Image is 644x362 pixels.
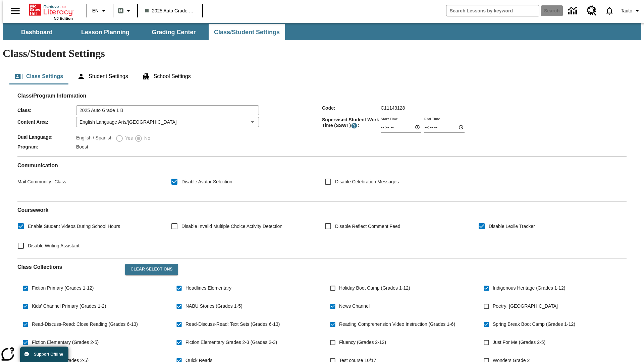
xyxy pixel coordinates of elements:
button: Boost Class color is gray green. Change class color [115,5,135,17]
div: English Language Arts/[GEOGRAPHIC_DATA] [76,117,259,127]
span: Boost [76,144,88,149]
a: Resource Center, Will open in new tab [583,2,601,20]
button: School Settings [137,68,196,84]
span: Mail Community : [17,179,52,184]
span: Reading Comprehension Video Instruction (Grades 1-6) [339,321,455,328]
span: Program : [17,144,76,149]
button: Class/Student Settings [209,24,285,40]
span: Fiction Elementary (Grades 2-5) [32,339,99,346]
span: Kids' Channel Primary (Grades 1-2) [32,303,106,310]
span: Content Area : [17,119,76,125]
span: Code : [322,105,381,111]
label: End Time [424,116,440,121]
span: Fluency (Grades 2-12) [339,339,386,346]
div: Coursework [17,207,627,253]
span: Disable Avatar Selection [181,178,232,185]
button: Support Offline [20,347,68,362]
h2: Communication [17,162,627,169]
span: Disable Celebration Messages [335,178,399,185]
button: Clear Selections [125,264,178,275]
span: Read-Discuss-Read: Close Reading (Grades 6-13) [32,321,138,328]
span: Spring Break Boot Camp (Grades 1-12) [493,321,575,328]
span: Poetry: [GEOGRAPHIC_DATA] [493,303,558,310]
h2: Class/Program Information [17,93,627,99]
span: Class : [17,108,76,113]
span: Supervised Student Work Time (SSWT) : [322,117,381,129]
span: Support Offline [34,352,63,357]
span: Headlines Elementary [185,285,231,292]
span: C11143128 [381,105,405,111]
span: Read-Discuss-Read: Text Sets (Grades 6-13) [185,321,280,328]
input: Class [76,105,259,115]
button: Lesson Planning [72,24,139,40]
span: Dual Language : [17,134,76,140]
a: Data Center [564,2,583,20]
h2: Course work [17,207,627,213]
a: Notifications [601,2,618,19]
span: Disable Invalid Multiple Choice Activity Detection [181,223,282,230]
span: Disable Lexile Tracker [489,223,535,230]
span: Holiday Boot Camp (Grades 1-12) [339,285,410,292]
span: Enable Student Videos During School Hours [28,223,120,230]
button: Grading Center [140,24,207,40]
label: English / Spanish [76,134,112,142]
div: Class/Program Information [17,99,627,151]
div: Home [29,2,73,20]
span: NJ Edition [54,16,73,20]
button: Language: EN, Select a language [89,5,111,17]
span: 2025 Auto Grade 1 B [145,7,195,14]
div: Class/Student Settings [9,68,635,84]
span: Disable Reflect Comment Feed [335,223,400,230]
a: Home [29,3,73,16]
div: SubNavbar [3,23,641,40]
span: B [119,6,122,15]
span: Fiction Primary (Grades 1-12) [32,285,94,292]
button: Supervised Student Work Time is the timeframe when students can take LevelSet and when lessons ar... [351,122,358,129]
span: Tauto [621,7,632,14]
div: Communication [17,162,627,196]
span: Indigenous Heritage (Grades 1-12) [493,285,565,292]
span: Disable Writing Assistant [28,242,79,249]
span: Class [52,179,66,184]
button: Student Settings [72,68,133,84]
span: News Channel [339,303,370,310]
button: Profile/Settings [618,5,644,17]
div: SubNavbar [3,24,286,40]
label: Start Time [381,116,398,121]
span: Fiction Elementary Grades 2-3 (Grades 2-3) [185,339,277,346]
span: EN [92,7,99,14]
span: Just For Me (Grades 2-5) [493,339,545,346]
span: NABU Stories (Grades 1-5) [185,303,243,310]
h1: Class/Student Settings [3,47,641,60]
span: Yes [123,135,133,142]
button: Class Settings [9,68,68,84]
input: search field [446,5,539,16]
span: No [143,135,150,142]
h2: Class Collections [17,264,120,270]
button: Dashboard [3,24,70,40]
button: Open side menu [5,1,25,21]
